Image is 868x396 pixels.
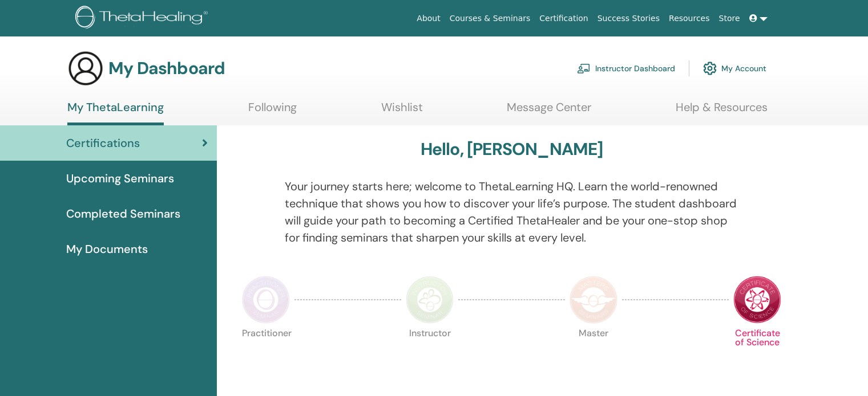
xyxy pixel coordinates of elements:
img: cog.svg [703,59,717,78]
a: Store [714,8,745,29]
h3: My Dashboard [108,58,225,79]
a: Help & Resources [676,100,768,123]
img: Certificate of Science [733,276,781,324]
span: My Documents [66,240,148,258]
h3: Hello, [PERSON_NAME] [421,139,603,160]
a: Message Center [507,100,591,123]
a: Following [248,100,297,123]
a: Resources [664,8,714,29]
a: Certification [535,8,592,29]
a: Instructor Dashboard [577,56,675,81]
p: Master [570,329,617,377]
p: Certificate of Science [733,329,781,377]
img: generic-user-icon.jpg [67,50,104,87]
img: Instructor [406,276,454,324]
a: About [412,8,445,29]
p: Your journey starts here; welcome to ThetaLearning HQ. Learn the world-renowned technique that sh... [285,178,739,246]
img: Practitioner [242,276,290,324]
a: Courses & Seminars [445,8,535,29]
img: chalkboard-teacher.svg [577,63,591,74]
p: Practitioner [242,329,290,377]
a: My ThetaLearning [67,100,164,125]
p: Instructor [406,329,454,377]
img: logo.png [75,6,212,31]
span: Certifications [66,134,140,152]
a: Wishlist [381,100,423,123]
img: Master [570,276,617,324]
a: My Account [703,56,766,81]
span: Upcoming Seminars [66,170,174,187]
span: Completed Seminars [66,205,180,222]
a: Success Stories [593,8,664,29]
